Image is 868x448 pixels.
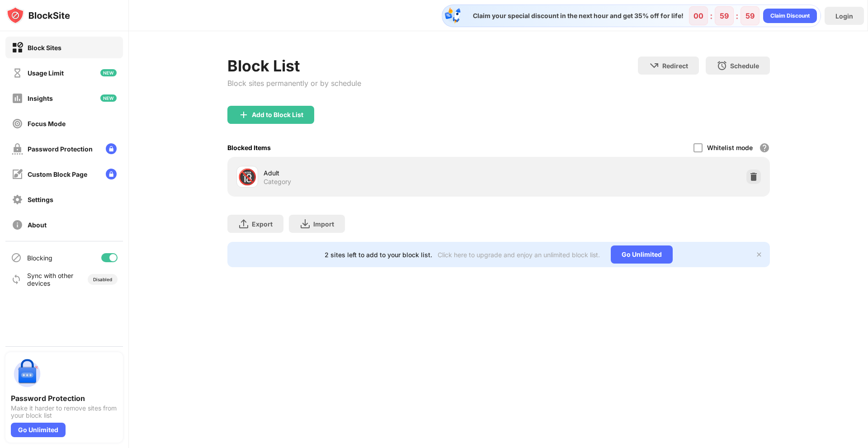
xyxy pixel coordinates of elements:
[707,144,753,151] div: Whitelist mode
[28,170,87,178] div: Custom Block Page
[467,12,684,20] div: Claim your special discount in the next hour and get 35% off for life!
[28,221,47,229] div: About
[611,245,673,264] div: Go Unlimited
[438,251,600,259] div: Click here to upgrade and enjoy an unlimited block list.
[252,111,303,118] div: Add to Block List
[100,69,117,76] img: new-icon.svg
[100,94,117,102] img: new-icon.svg
[708,9,715,23] div: :
[227,144,271,151] div: Blocked Items
[252,220,273,228] div: Export
[28,44,61,52] div: Block Sites
[693,11,703,20] div: 00
[227,57,361,75] div: Block List
[11,405,118,419] div: Make it harder to remove sites from your block list
[27,254,52,262] div: Blocking
[745,11,755,20] div: 59
[12,118,23,129] img: focus-off.svg
[238,168,257,186] div: 🔞
[12,93,23,104] img: insights-off.svg
[662,62,688,70] div: Redirect
[12,194,23,205] img: settings-off.svg
[227,79,361,88] div: Block sites permanently or by schedule
[28,94,53,102] div: Insights
[11,274,22,285] img: sync-icon.svg
[12,67,23,79] img: time-usage-off.svg
[106,143,117,154] img: lock-menu.svg
[730,62,759,70] div: Schedule
[11,358,43,390] img: push-password-protection.svg
[734,9,741,23] div: :
[11,394,118,403] div: Password Protection
[12,219,23,231] img: about-off.svg
[264,178,291,186] div: Category
[11,252,22,263] img: blocking-icon.svg
[313,220,334,228] div: Import
[28,145,93,153] div: Password Protection
[835,12,853,20] div: Login
[11,423,66,437] div: Go Unlimited
[264,168,499,178] div: Adult
[27,272,74,287] div: Sync with other devices
[770,11,810,20] div: Claim Discount
[12,143,23,155] img: password-protection-off.svg
[325,251,432,259] div: 2 sites left to add to your block list.
[28,69,64,77] div: Usage Limit
[93,277,112,282] div: Disabled
[12,42,23,53] img: block-on.svg
[106,169,117,179] img: lock-menu.svg
[755,251,763,258] img: x-button.svg
[28,120,66,127] div: Focus Mode
[28,196,53,203] div: Settings
[12,169,23,180] img: customize-block-page-off.svg
[6,6,70,24] img: logo-blocksite.svg
[720,11,729,20] div: 59
[444,7,462,25] img: specialOfferDiscount.svg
